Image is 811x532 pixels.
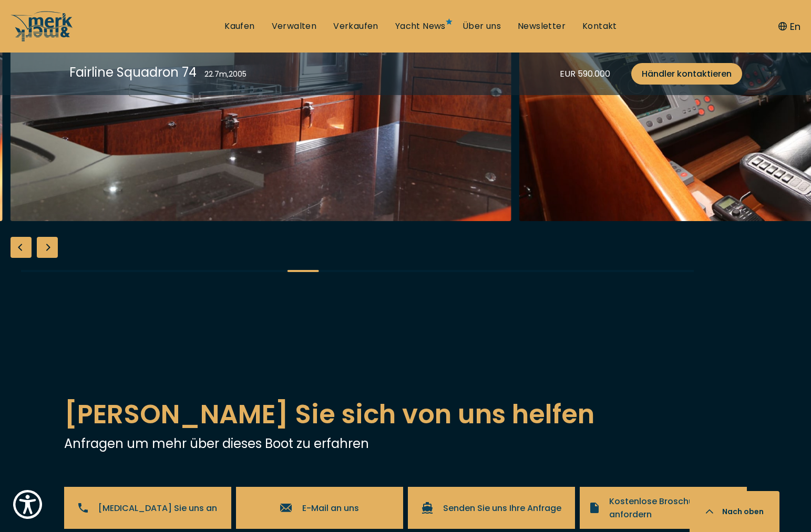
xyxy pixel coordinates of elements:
[11,237,32,258] div: Previous slide
[98,502,217,515] span: [MEDICAL_DATA] Sie uns an
[690,491,779,532] button: Nach oben
[272,20,317,32] a: Verwalten
[463,20,501,32] a: Über uns
[64,394,747,434] h2: [PERSON_NAME] Sie sich von uns helfen
[560,67,610,80] div: EUR 590.000
[518,20,566,32] a: Newsletter
[64,487,232,529] a: [MEDICAL_DATA] Sie uns an
[64,434,747,453] p: Anfragen um mehr über dieses Boot zu erfahren
[408,487,576,529] a: Senden Sie uns Ihre Anfrage
[580,487,747,529] a: Kostenlose Broschüre anfordern
[631,63,742,85] a: Händler kontaktieren
[395,20,446,32] a: Yacht News
[642,67,732,80] span: Händler kontaktieren
[224,20,254,32] a: Kaufen
[11,487,45,521] button: Show Accessibility Preferences
[582,20,617,32] a: Kontakt
[609,495,737,521] span: Kostenlose Broschüre anfordern
[333,20,378,32] a: Verkaufen
[302,502,359,515] span: E-Mail an uns
[778,19,800,34] button: En
[236,487,404,529] a: E-Mail an uns
[204,69,247,80] div: 22.7 m , 2005
[443,502,561,515] span: Senden Sie uns Ihre Anfrage
[69,63,197,81] div: Fairline Squadron 74
[37,237,58,258] div: Next slide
